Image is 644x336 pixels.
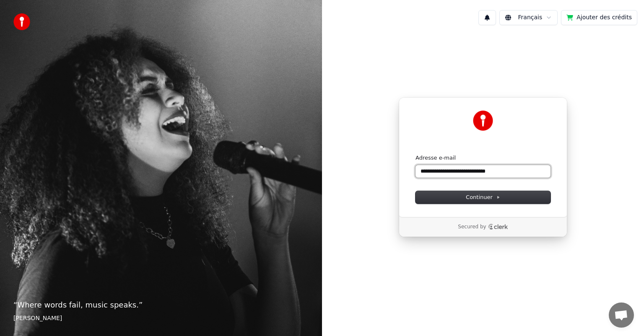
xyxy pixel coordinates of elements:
p: “ Where words fail, music speaks. ” [13,299,309,311]
img: Youka [473,111,493,131]
img: youka [13,13,30,30]
footer: [PERSON_NAME] [13,314,309,323]
button: Continuer [415,191,551,204]
span: Continuer [466,194,500,201]
button: Ajouter des crédits [561,10,637,25]
label: Adresse e-mail [415,154,456,162]
p: Secured by [458,224,486,230]
a: Clerk logo [488,224,508,230]
div: Ouvrir le chat [609,302,634,328]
